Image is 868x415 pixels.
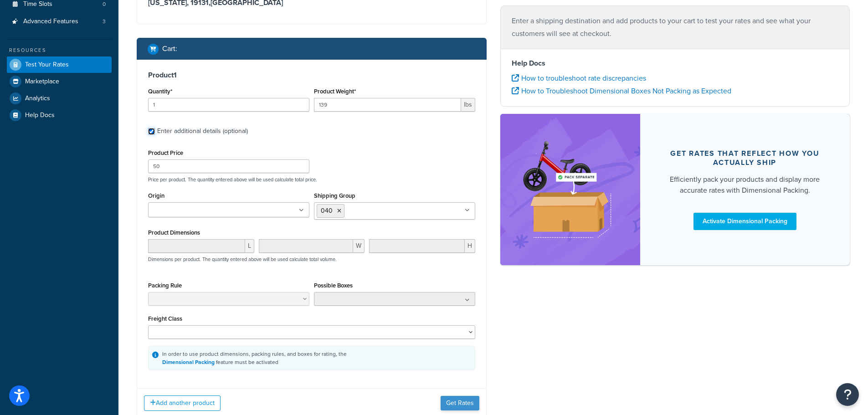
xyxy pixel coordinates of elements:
[314,282,353,289] label: Possible Boxes
[7,13,112,30] a: Advanced Features3
[148,229,200,236] label: Product Dimensions
[662,149,828,167] div: Get rates that reflect how you actually ship
[314,88,356,95] label: Product Weight*
[314,98,461,112] input: 0.00
[7,46,112,54] div: Resources
[836,383,859,406] button: Open Resource Center
[103,0,106,8] span: 0
[148,315,182,322] label: Freight Class
[321,206,333,215] span: 040
[353,239,365,253] span: W
[162,45,177,53] h2: Cart :
[25,61,69,69] span: Test Your Rates
[146,256,337,262] p: Dimensions per product. The quantity entered above will be used calculate total volume.
[25,95,50,102] span: Analytics
[148,88,172,95] label: Quantity*
[461,98,475,112] span: lbs
[162,358,215,366] a: Dimensional Packing
[23,0,52,8] span: Time Slots
[7,73,112,90] a: Marketplace
[148,192,164,199] label: Origin
[7,107,112,123] a: Help Docs
[314,192,355,199] label: Shipping Group
[162,350,347,366] div: In order to use product dimensions, packing rules, and boxes for rating, the feature must be acti...
[148,128,155,135] input: Enter additional details (optional)
[146,176,478,183] p: Price per product. The quantity entered above will be used calculate total price.
[23,18,78,26] span: Advanced Features
[441,396,479,410] button: Get Rates
[693,213,796,230] a: Activate Dimensional Packing
[7,90,112,107] a: Analytics
[148,282,182,289] label: Packing Rule
[7,13,112,30] li: Advanced Features
[148,149,183,156] label: Product Price
[25,78,59,86] span: Marketplace
[512,86,731,96] a: How to Troubleshoot Dimensional Boxes Not Packing as Expected
[662,174,828,196] div: Efficiently pack your products and display more accurate rates with Dimensional Packing.
[245,239,254,253] span: L
[25,112,55,119] span: Help Docs
[148,98,309,112] input: 0.0
[512,58,839,69] h4: Help Docs
[144,395,221,411] button: Add another product
[157,125,248,138] div: Enter additional details (optional)
[148,71,475,80] h3: Product 1
[512,15,839,40] p: Enter a shipping destination and add products to your cart to test your rates and see what your c...
[465,239,475,253] span: H
[103,18,106,26] span: 3
[514,128,627,251] img: feature-image-dim-d40ad3071a2b3c8e08177464837368e35600d3c5e73b18a22c1e4bb210dc32ac.png
[7,56,112,73] a: Test Your Rates
[512,73,646,83] a: How to troubleshoot rate discrepancies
